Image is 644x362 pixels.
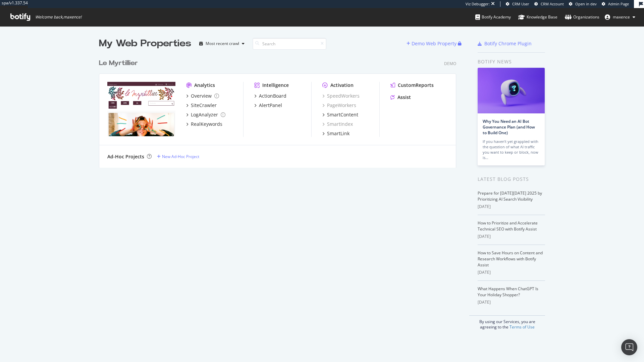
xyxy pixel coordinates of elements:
[186,102,217,109] a: SiteCrawler
[478,204,545,210] div: [DATE]
[191,111,218,118] div: LogAnalyzer
[186,111,225,118] a: LogAnalyzer
[621,339,637,355] div: Open Intercom Messenger
[99,58,141,68] a: Le Myrtillier
[478,269,545,275] div: [DATE]
[509,324,535,330] a: Terms of Use
[35,14,82,20] span: Welcome back, maxence !
[99,50,462,168] div: grid
[565,14,599,20] div: Organizations
[534,1,564,7] a: CRM Account
[478,58,545,65] div: Botify news
[484,40,532,47] div: Botify Chrome Plugin
[397,94,411,101] div: Assist
[575,1,597,6] span: Open in dev
[475,14,511,20] div: Botify Academy
[407,41,458,46] a: Demo Web Property
[478,250,543,268] a: How to Save Hours on Content and Research Workflows with Botify Assist
[186,121,222,127] a: RealKeywords
[254,102,282,109] a: AlertPanel
[191,102,217,109] div: SiteCrawler
[194,82,215,89] div: Analytics
[390,94,411,101] a: Assist
[99,37,191,50] div: My Web Properties
[478,220,538,232] a: How to Prioritize and Accelerate Technical SEO with Botify Assist
[478,299,545,305] div: [DATE]
[599,12,641,22] button: maxence
[322,102,356,109] a: PageWorkers
[565,8,599,26] a: Organizations
[322,130,350,137] a: SmartLink
[191,93,212,99] div: Overview
[407,38,458,49] button: Demo Web Property
[478,190,542,202] a: Prepare for [DATE][DATE] 2025 by Prioritizing AI Search Visibility
[107,82,175,136] img: lemyrtillier.fr
[254,93,286,99] a: ActionBoard
[478,175,545,183] div: Latest Blog Posts
[327,130,350,137] div: SmartLink
[469,315,545,330] div: By using our Services, you are agreeing to the
[478,68,545,113] img: Why You Need an AI Bot Governance Plan (and How to Build One)
[262,82,289,89] div: Intelligence
[506,1,529,7] a: CRM User
[327,111,358,118] div: SmartContent
[512,1,529,6] span: CRM User
[478,40,532,47] a: Botify Chrome Plugin
[478,234,545,240] div: [DATE]
[483,139,540,160] div: If you haven’t yet grappled with the question of what AI traffic you want to keep or block, now is…
[466,1,490,7] div: Viz Debugger:
[541,1,564,6] span: CRM Account
[608,1,629,6] span: Admin Page
[478,286,538,298] a: What Happens When ChatGPT Is Your Holiday Shopper?
[475,8,511,26] a: Botify Academy
[322,111,358,118] a: SmartContent
[259,102,282,109] div: AlertPanel
[330,82,354,89] div: Activation
[412,40,457,47] div: Demo Web Property
[186,93,219,99] a: Overview
[206,42,239,46] div: Most recent crawl
[390,82,434,89] a: CustomReports
[602,1,629,7] a: Admin Page
[518,8,557,26] a: Knowledge Base
[107,153,144,160] div: Ad-Hoc Projects
[162,154,199,159] div: New Ad-Hoc Project
[322,121,353,127] a: SmartIndex
[259,93,286,99] div: ActionBoard
[483,118,535,136] a: Why You Need an AI Bot Governance Plan (and How to Build One)
[99,58,138,68] div: Le Myrtillier
[253,38,326,50] input: Search
[322,93,360,99] a: SpeedWorkers
[191,121,222,127] div: RealKeywords
[444,61,456,66] div: Demo
[518,14,557,20] div: Knowledge Base
[398,82,434,89] div: CustomReports
[569,1,597,7] a: Open in dev
[157,154,199,159] a: New Ad-Hoc Project
[197,38,247,49] button: Most recent crawl
[613,14,630,20] span: maxence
